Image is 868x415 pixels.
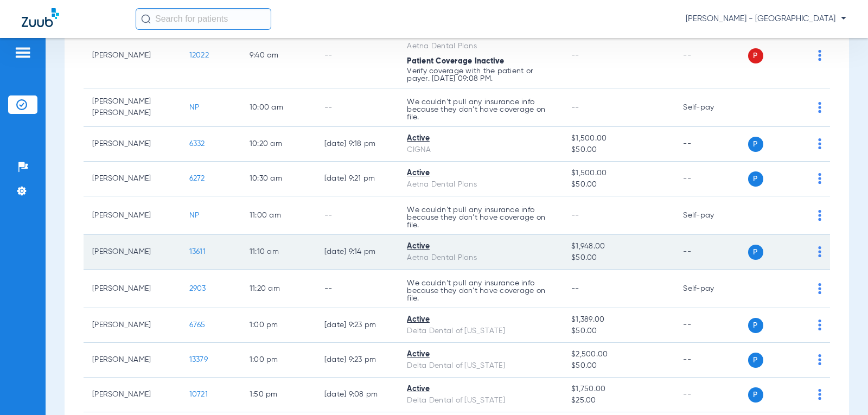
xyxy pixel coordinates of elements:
span: Patient Coverage Inactive [407,58,504,65]
span: P [748,318,763,333]
td: -- [674,343,748,378]
img: group-dot-blue.svg [818,354,821,365]
span: $1,500.00 [571,133,666,144]
td: 1:50 PM [241,378,316,412]
span: NP [189,212,200,219]
div: Active [407,133,554,144]
td: 11:00 AM [241,196,316,235]
div: CIGNA [407,144,554,156]
td: -- [674,23,748,88]
span: 6332 [189,140,205,148]
span: 13611 [189,248,206,256]
img: group-dot-blue.svg [818,320,821,330]
td: [PERSON_NAME] [84,343,181,378]
img: group-dot-blue.svg [818,102,821,113]
span: NP [189,104,200,111]
td: -- [316,196,399,235]
td: [DATE] 9:14 PM [316,235,399,270]
p: We couldn’t pull any insurance info because they don’t have coverage on file. [407,98,554,121]
img: group-dot-blue.svg [818,138,821,149]
td: [PERSON_NAME] [84,235,181,270]
img: hamburger-icon [14,46,31,59]
td: 10:00 AM [241,88,316,127]
div: Aetna Dental Plans [407,41,554,52]
span: [PERSON_NAME] - [GEOGRAPHIC_DATA] [686,14,846,24]
span: $50.00 [571,360,666,372]
img: group-dot-blue.svg [818,173,821,184]
td: -- [674,127,748,162]
p: We couldn’t pull any insurance info because they don’t have coverage on file. [407,206,554,229]
td: -- [674,378,748,412]
span: 10721 [189,391,208,398]
td: [DATE] 9:18 PM [316,127,399,162]
img: group-dot-blue.svg [818,389,821,400]
td: -- [316,23,399,88]
td: [DATE] 9:23 PM [316,343,399,378]
td: 11:20 AM [241,270,316,308]
td: [DATE] 9:08 PM [316,378,399,412]
span: $50.00 [571,325,666,337]
span: P [748,171,763,187]
div: Delta Dental of [US_STATE] [407,325,554,337]
td: [DATE] 9:23 PM [316,308,399,343]
td: Self-pay [674,196,748,235]
img: Search Icon [141,14,151,24]
div: Active [407,384,554,395]
div: Active [407,241,554,252]
span: -- [571,104,579,111]
span: P [748,48,763,63]
span: 2903 [189,285,206,292]
span: P [748,387,763,403]
span: 6272 [189,175,205,182]
span: -- [571,212,579,219]
span: $50.00 [571,179,666,190]
span: $50.00 [571,252,666,264]
span: 6765 [189,321,206,329]
span: $25.00 [571,395,666,406]
td: Self-pay [674,88,748,127]
div: Delta Dental of [US_STATE] [407,395,554,406]
td: Self-pay [674,270,748,308]
span: P [748,353,763,368]
span: $1,389.00 [571,314,666,325]
td: [PERSON_NAME] [84,378,181,412]
td: [PERSON_NAME] [PERSON_NAME] [84,88,181,127]
img: Zuub Logo [22,8,59,27]
td: 10:30 AM [241,162,316,196]
td: 1:00 PM [241,308,316,343]
span: 13379 [189,356,208,363]
td: [PERSON_NAME] [84,308,181,343]
span: $50.00 [571,144,666,156]
p: Verify coverage with the patient or payer. [DATE] 09:08 PM. [407,67,554,82]
td: 10:20 AM [241,127,316,162]
span: P [748,137,763,152]
span: $1,750.00 [571,384,666,395]
img: group-dot-blue.svg [818,50,821,61]
td: -- [674,235,748,270]
input: Search for patients [136,8,271,30]
td: -- [316,270,399,308]
span: $2,500.00 [571,349,666,360]
div: Aetna Dental Plans [407,252,554,264]
div: Active [407,168,554,179]
img: group-dot-blue.svg [818,283,821,294]
span: 12022 [189,52,209,59]
td: [PERSON_NAME] [84,270,181,308]
div: Aetna Dental Plans [407,179,554,190]
span: $1,948.00 [571,241,666,252]
td: 9:40 AM [241,23,316,88]
span: $1,500.00 [571,168,666,179]
td: -- [674,162,748,196]
span: -- [571,285,579,292]
div: Active [407,314,554,325]
div: Active [407,349,554,360]
div: Delta Dental of [US_STATE] [407,360,554,372]
td: [PERSON_NAME] [84,127,181,162]
img: group-dot-blue.svg [818,210,821,221]
img: group-dot-blue.svg [818,246,821,257]
td: -- [316,88,399,127]
td: [DATE] 9:21 PM [316,162,399,196]
td: 11:10 AM [241,235,316,270]
p: We couldn’t pull any insurance info because they don’t have coverage on file. [407,279,554,302]
td: 1:00 PM [241,343,316,378]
